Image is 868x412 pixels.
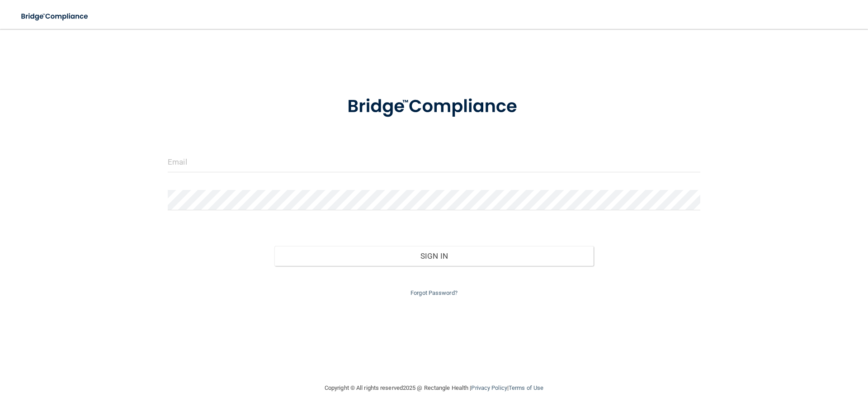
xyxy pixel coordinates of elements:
[14,7,97,26] img: bridge_compliance_login_screen.278c3ca4.svg
[168,152,700,172] input: Email
[269,374,599,403] div: Copyright © All rights reserved 2025 @ Rectangle Health | |
[274,246,594,266] button: Sign In
[509,384,543,391] a: Terms of Use
[410,289,458,296] a: Forgot Password?
[329,83,539,130] img: bridge_compliance_login_screen.278c3ca4.svg
[471,384,507,391] a: Privacy Policy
